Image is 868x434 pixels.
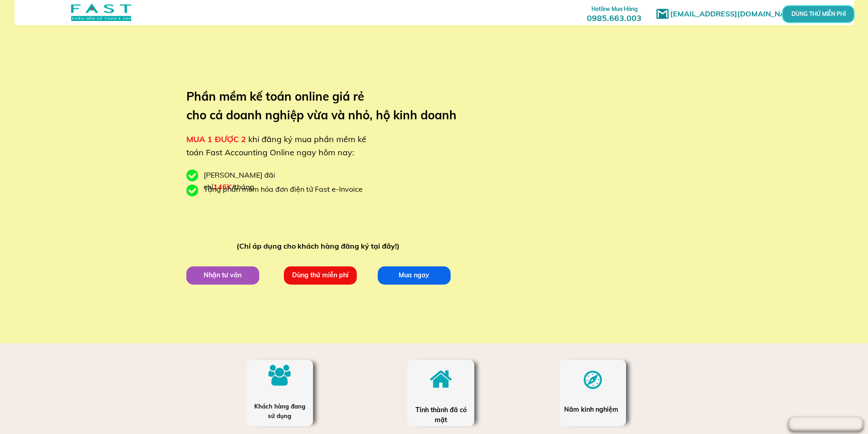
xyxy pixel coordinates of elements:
[564,404,621,414] div: Năm kinh nghiệm
[186,87,470,125] h3: Phần mềm kế toán online giá rẻ cho cả doanh nghiệp vừa và nhỏ, hộ kinh doanh
[415,405,467,425] div: Tỉnh thành đã có mặt
[378,266,451,285] p: Mua ngay
[577,3,652,23] h3: 0985.663.003
[670,8,805,20] h1: [EMAIL_ADDRESS][DOMAIN_NAME]
[284,266,357,285] p: Dùng thử miễn phí
[186,266,259,285] p: Nhận tư vấn
[591,5,637,12] span: Hotline Mua Hàng
[204,169,322,193] div: [PERSON_NAME] đãi chỉ /tháng
[213,182,232,191] span: 146K
[251,402,308,421] div: Khách hàng đang sử dụng
[204,184,370,195] div: Tặng phần mềm hóa đơn điện tử Fast e-Invoice
[186,134,246,144] span: MUA 1 ĐƯỢC 2
[236,240,404,252] div: (Chỉ áp dụng cho khách hàng đăng ký tại đây!)
[186,134,366,158] span: khi đăng ký mua phần mềm kế toán Fast Accounting Online ngay hôm nay:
